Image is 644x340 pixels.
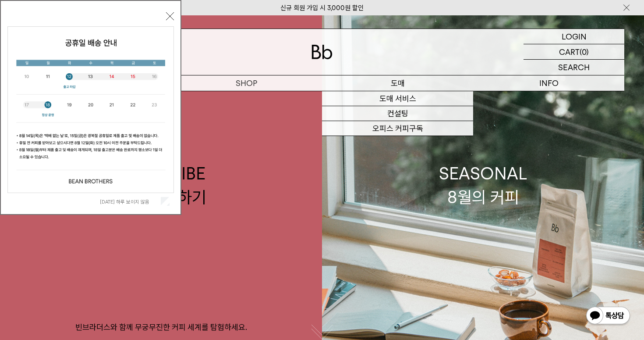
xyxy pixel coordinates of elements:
img: cb63d4bbb2e6550c365f227fdc69b27f_113810.jpg [8,27,173,193]
p: INFO [473,75,624,91]
button: 닫기 [166,12,174,20]
p: CART [559,44,580,59]
p: (0) [580,44,589,59]
a: LOGIN [524,29,624,44]
a: 신규 회원 가입 시 3,000원 할인 [280,4,364,12]
a: CART (0) [524,44,624,60]
p: SEARCH [558,60,590,75]
img: 로고 [311,45,333,59]
label: [DATE] 하루 보이지 않음 [100,199,159,205]
img: 카카오톡 채널 1:1 채팅 버튼 [585,306,631,327]
a: SHOP [171,75,322,91]
div: SEASONAL 8월의 커피 [439,162,527,208]
a: 컨설팅 [322,106,473,121]
p: LOGIN [562,29,587,44]
a: 오피스 커피구독 [322,121,473,136]
p: 도매 [322,75,473,91]
a: 도매 서비스 [322,91,473,106]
